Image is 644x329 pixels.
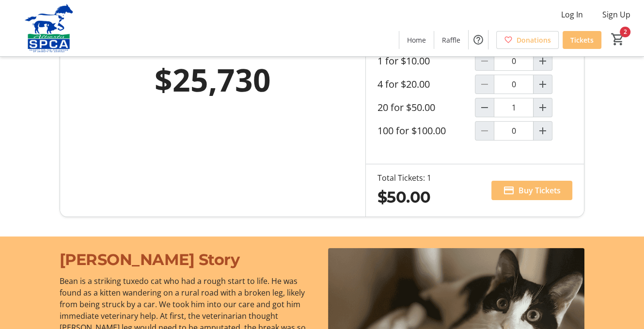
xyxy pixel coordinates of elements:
[442,35,460,45] span: Raffle
[377,78,430,90] label: 4 for $20.00
[377,102,435,113] label: 20 for $50.00
[399,31,434,49] a: Home
[469,30,488,49] button: Help
[609,31,627,48] button: Cart
[103,57,323,103] div: $25,730
[570,35,594,45] span: Tickets
[553,7,591,22] button: Log In
[434,31,468,49] a: Raffle
[407,35,426,45] span: Home
[377,55,430,67] label: 1 for $10.00
[377,172,431,184] div: Total Tickets: 1
[518,185,561,196] span: Buy Tickets
[60,250,240,269] span: [PERSON_NAME] Story
[563,31,601,49] a: Tickets
[534,52,552,70] button: Increment by one
[595,7,638,22] button: Sign Up
[534,122,552,140] button: Increment by one
[602,9,630,20] span: Sign Up
[534,75,552,94] button: Increment by one
[6,4,92,52] img: Alberta SPCA's Logo
[561,9,583,20] span: Log In
[491,181,572,200] button: Buy Tickets
[377,125,446,137] label: 100 for $100.00
[517,35,551,45] span: Donations
[496,31,559,49] a: Donations
[475,98,494,117] button: Decrement by one
[377,186,431,209] div: $50.00
[534,98,552,117] button: Increment by one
